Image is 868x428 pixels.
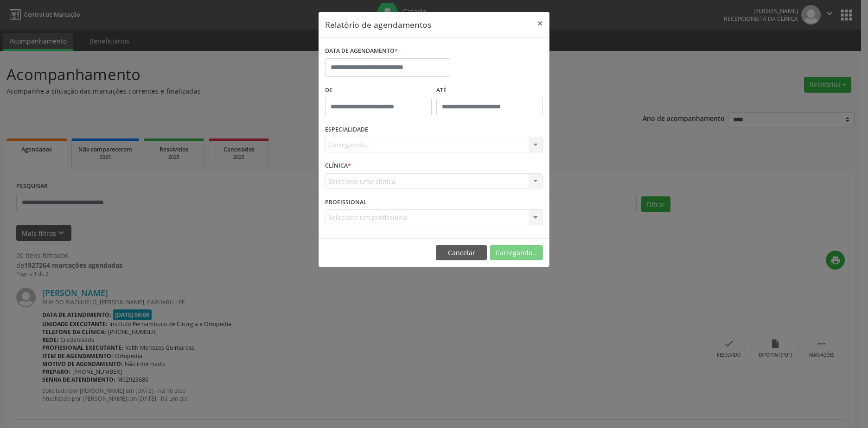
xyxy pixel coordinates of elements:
[490,245,543,261] button: Carregando...
[325,159,351,173] label: CLÍNICA
[325,195,367,209] label: PROFISSIONAL
[325,19,431,31] h5: Relatório de agendamentos
[531,12,549,35] button: Close
[325,44,398,58] label: DATA DE AGENDAMENTO
[325,123,368,137] label: ESPECIALIDADE
[325,83,432,98] label: De
[436,83,543,98] label: ATÉ
[436,245,487,261] button: Cancelar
